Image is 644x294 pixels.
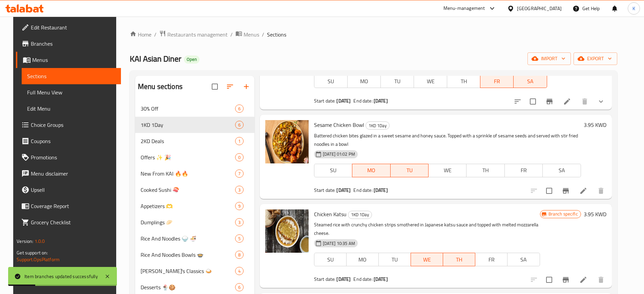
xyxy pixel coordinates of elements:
button: TU [391,164,429,177]
button: SA [507,253,540,266]
a: Branches [16,36,121,52]
span: SA [545,165,578,175]
b: [DATE] [374,96,388,105]
button: show more [593,93,609,110]
h6: 3.95 KWD [584,209,606,219]
span: Cooked Sushi 🍣 [141,186,235,194]
b: [DATE] [374,275,388,284]
button: TH [443,253,475,266]
button: TU [378,253,411,266]
h2: Menu sections [138,82,183,92]
img: Sesame Chicken Bowl [265,120,309,163]
div: 30% Off [141,105,235,113]
div: Menu-management [443,4,485,13]
button: MO [352,164,390,177]
span: End date: [353,186,372,195]
a: Choice Groups [16,117,121,133]
div: 1KD 1Day6 [135,117,254,133]
div: 1KD 1Day [348,211,372,219]
span: [DATE] 01:02 PM [320,151,358,157]
span: TH [446,255,473,265]
div: Rice And Noodles 🍚 🍜 [141,234,235,243]
button: FR [475,253,507,266]
span: SU [317,255,344,265]
span: FR [483,76,511,86]
div: Dumplings 🥟 [141,218,235,226]
span: SA [510,255,537,265]
button: delete [593,183,609,199]
a: Menus [16,52,121,68]
button: Branch-specific-item [558,183,574,199]
div: items [235,251,244,259]
span: Menus [244,30,259,39]
button: WE [414,74,447,88]
button: import [527,52,571,65]
a: Grocery Checklist [16,214,121,230]
button: delete [577,93,593,110]
span: import [533,54,565,63]
span: 9 [235,203,243,209]
p: Steamed rice with crunchy chicken strips smothered in Japanese katsu sauce and topped with melted... [314,221,540,238]
button: FR [480,74,514,88]
button: WE [428,164,466,177]
span: [PERSON_NAME]'s Classics 🍛 [141,267,235,275]
svg: Show Choices [597,97,605,106]
span: Desserts 🍨🍪 [141,283,235,291]
div: items [235,137,244,145]
span: TU [393,165,426,175]
button: FR [504,164,543,177]
div: New From KAI 🔥🔥 [141,169,235,178]
span: Offers ✨ 🎉 [141,153,235,161]
span: 1.0.0 [35,237,45,246]
span: Rice And Noodles Bowls 🍲 [141,251,235,259]
span: Select to update [542,273,556,287]
span: Menus [32,56,115,64]
span: End date: [353,96,372,105]
span: SU [317,76,345,86]
a: Edit Menu [22,100,121,117]
button: SU [314,253,347,266]
span: Choice Groups [31,121,115,129]
span: Coupons [31,137,115,145]
span: Version: [17,237,33,246]
span: KAI Asian Diner [130,51,181,66]
span: Chicken Katsu [314,209,347,219]
span: TH [469,165,502,175]
span: 7 [235,171,243,177]
span: Appetizers 🫶 [141,202,235,210]
a: Full Menu View [22,84,121,100]
button: export [574,52,617,65]
b: [DATE] [336,96,351,105]
span: Branch specific [546,211,581,217]
div: 2KD Deals1 [135,133,254,149]
button: Branch-specific-item [558,272,574,288]
a: Promotions [16,149,121,165]
span: Select to update [526,94,540,109]
span: WE [417,76,444,86]
li: / [230,30,233,39]
span: 6 [235,106,243,112]
div: 1KD 1Day [141,121,235,129]
p: Battered chicken bites glazed in a sweet sesame and honey sauce. Topped with a sprinkle of sesame... [314,132,581,149]
b: [DATE] [374,186,388,195]
span: MO [350,76,378,86]
span: SA [516,76,544,86]
span: 3 [235,187,243,193]
nav: breadcrumb [130,30,617,39]
img: Chicken Katsu [265,209,309,253]
span: End date: [353,275,372,284]
button: SU [314,164,352,177]
div: items [235,121,244,129]
a: Coverage Report [16,198,121,214]
span: FR [478,255,505,265]
a: Restaurants management [159,30,228,39]
div: items [235,234,244,243]
span: Start date: [314,186,336,195]
div: items [235,105,244,113]
button: SA [542,164,581,177]
button: TH [466,164,504,177]
div: items [235,218,244,226]
span: Get support on: [17,248,48,257]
